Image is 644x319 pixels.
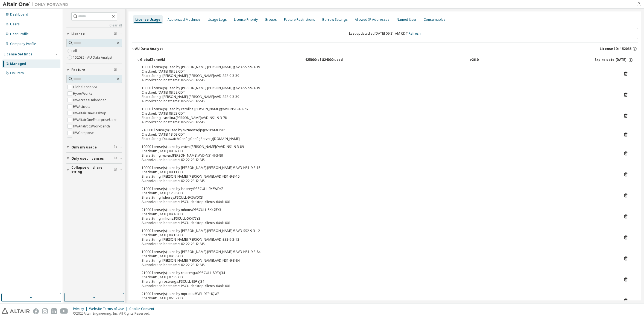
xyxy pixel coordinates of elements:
div: User Profile [10,32,29,36]
div: Checkout: [DATE] 08:56 CDT [142,254,615,258]
div: Share String: Datawatch.Config.ConfigServer_:[DOMAIN_NAME] [142,137,615,141]
label: HWEmbedBasic [73,136,99,143]
button: Only my usage [66,141,122,153]
div: License Settings [4,52,33,56]
img: Altair One [3,2,71,7]
div: 425000 of 824000 used [305,58,354,62]
div: Users [10,22,20,26]
div: Website Terms of Use [89,307,129,311]
img: youtube.svg [60,308,68,314]
div: Checkout: [DATE] 09:02 CDT [142,149,615,153]
div: Checkout: [DATE] 12:38 CDT [142,191,615,195]
div: Dashboard [10,12,28,17]
div: 10000 license(s) used by [PERSON_NAME].[PERSON_NAME]@AVD-NS1-9-3-15 [142,166,615,170]
span: Clear filter [114,168,117,172]
div: 10000 license(s) used by carolina.[PERSON_NAME]@AVD-NS1-9-3-78 [142,107,615,111]
div: GlobalZoneAM [140,58,189,62]
div: Share String: lshorey:PSCULL-9X6WDX3 [142,195,615,200]
div: Authorization hostname: 02-22-23H2-MS [142,179,615,183]
div: 10000 license(s) used by [PERSON_NAME].[PERSON_NAME]@AVD-SS2-9-3-39 [142,86,615,90]
div: Groups [265,17,277,22]
span: Feature [71,68,85,72]
div: v26.0 [470,58,479,62]
div: Share String: [PERSON_NAME].[PERSON_NAME]:AVD-SS2-9-3-39 [142,74,615,78]
div: Authorization hostname: 02-22-23H2-MS [142,242,615,246]
div: License Usage [135,17,160,22]
button: AU Data AnalystLicense ID: 152035 [132,43,638,55]
span: Clear filter [114,145,117,150]
a: Clear all [66,23,122,28]
div: Share String: carolina.[PERSON_NAME]:AVD-NS1-9-3-78 [142,116,615,120]
div: 21000 license(s) used by rostrenga@PSCULL-89PYJ34 [142,271,615,275]
span: Clear filter [114,32,117,36]
div: License Priority [234,17,258,22]
div: Checkout: [DATE] 08:52 CDT [142,90,615,95]
div: Authorization hostname: 02-22-23H2-MS [142,263,615,267]
div: Checkout: [DATE] 08:40 CDT [142,212,615,216]
div: Checkout: [DATE] 09:11 CDT [142,170,615,174]
div: Consumables [424,17,446,22]
div: Checkout: [DATE] 07:35 CDT [142,275,615,279]
button: GlobalZoneAM425000 of 824000 usedv26.0Expire date:[DATE] [137,54,633,66]
span: Clear filter [114,68,117,72]
img: altair_logo.svg [2,308,30,314]
div: Last updated at: [DATE] 09:21 AM CDT [132,28,638,39]
div: Checkout: [DATE] 08:52 CDT [142,69,615,74]
span: License [71,32,85,36]
div: Share String: [PERSON_NAME].[PERSON_NAME]:AVD-SS2-9-3-12 [142,237,615,242]
label: GlobalZoneAM [73,84,98,90]
div: 21000 license(s) used by mprattis@VEL-9TPHQW3 [142,292,615,296]
div: Authorization hostname: 02-22-23H2-MS [142,99,615,103]
div: Authorization hostname: PSCU-desktop-clients-64bit-001 [142,200,615,204]
a: Refresh [409,31,421,36]
div: Share String: [PERSON_NAME].[PERSON_NAME]:AVD-NS1-9-3-84 [142,258,615,263]
div: Share String: vivien.[PERSON_NAME]:AVD-NS1-9-3-89 [142,153,615,158]
span: Collapse on share string [71,165,114,174]
button: License [66,28,122,40]
div: Share String: mhons:PSCULL-5K475Y3 [142,216,615,221]
button: Only used licenses [66,153,122,165]
div: Authorization hostname: PSCU-desktop-clients-64bit-001 [142,284,615,288]
div: Company Profile [10,42,36,46]
div: Privacy [73,307,89,311]
div: Authorization hostname: 02-22-23H2-MS [142,78,615,82]
label: HWCompose [73,130,95,136]
div: On Prem [10,71,24,75]
label: HWActivate [73,103,92,110]
div: 10000 license(s) used by [PERSON_NAME].[PERSON_NAME]@AVD-SS2-9-3-12 [142,229,615,233]
label: 152035 - AU Data Analyst [73,54,113,61]
div: Share String: [PERSON_NAME].[PERSON_NAME]:AVD-NS1-9-3-15 [142,174,615,179]
div: Authorization hostname: 02-22-23H2-MS [142,158,615,162]
label: HWAnalyticsWorkbench [73,123,111,130]
div: 10000 license(s) used by [PERSON_NAME].[PERSON_NAME]@AVD-SS2-9-3-39 [142,65,615,69]
div: Feature Restrictions [284,17,315,22]
div: Named User [397,17,417,22]
span: Only used licenses [71,156,104,161]
div: Checkout: [DATE] 13:08 CDT [142,132,615,137]
div: AU Data Analyst [135,47,163,51]
div: Checkout: [DATE] 08:53 CDT [142,111,615,116]
div: Expire date: [DATE] [595,58,633,62]
span: Clear filter [114,156,117,161]
div: 240000 license(s) used by svcmonsqlp@W1PAMON01 [142,128,615,132]
div: 10000 license(s) used by [PERSON_NAME].[PERSON_NAME]@AVD-NS1-9-3-84 [142,250,615,254]
div: Authorization hostname: 02-22-23H2-MS [142,120,615,124]
button: Feature [66,64,122,76]
label: All [73,48,78,54]
div: Usage Logs [208,17,227,22]
div: Checkout: [DATE] 06:57 CDT [142,296,615,300]
div: Allowed IP Addresses [355,17,390,22]
div: Managed [10,62,26,66]
p: © 2025 Altair Engineering, Inc. All Rights Reserved. [73,311,157,316]
div: Share String: rostrenga:PSCULL-89PYJ34 [142,279,615,284]
div: 21000 license(s) used by lshorey@PSCULL-9X6WDX3 [142,187,615,191]
span: License ID: 152035 [600,47,631,51]
div: Authorized Machines [168,17,201,22]
label: HWAltairOneDesktop [73,110,107,117]
div: Checkout: [DATE] 08:18 CDT [142,233,615,237]
img: facebook.svg [33,308,39,314]
div: Borrow Settings [322,17,348,22]
label: HWAltairOneEnterpriseUser [73,117,118,123]
span: Only my usage [71,145,97,150]
img: linkedin.svg [51,308,57,314]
